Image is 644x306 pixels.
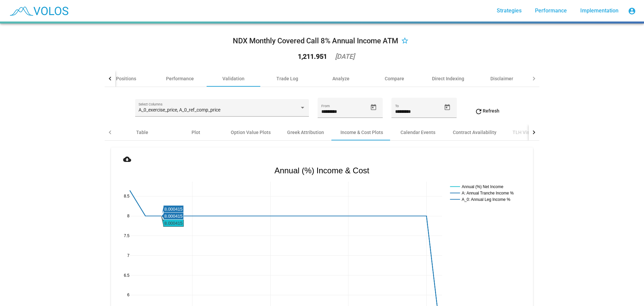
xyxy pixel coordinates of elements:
[491,5,527,17] a: Strategies
[432,75,464,82] div: Direct Indexing
[116,75,136,82] div: Positions
[222,75,245,82] div: Validation
[497,7,522,14] span: Strategies
[136,129,148,136] div: Table
[298,53,327,60] div: 1,211.951
[475,107,483,116] mat-icon: refresh
[233,36,398,46] div: NDX Monthly Covered Call 8% Annual Income ATM
[535,7,567,14] span: Performance
[192,129,200,136] div: Plot
[469,105,505,117] button: Refresh
[385,75,404,82] div: Compare
[332,75,350,82] div: Analyze
[5,2,72,19] img: blue_transparent.png
[441,101,453,113] button: Open calendar
[453,129,496,136] div: Contract Availability
[340,129,383,136] div: Income & Cost Plots
[400,129,435,136] div: Calendar Events
[530,5,572,17] a: Performance
[123,155,131,163] mat-icon: cloud_download
[401,37,409,45] mat-icon: star_border
[490,75,513,82] div: Disclaimer
[335,53,355,60] div: [DATE]
[276,75,298,82] div: Trade Log
[580,7,619,14] span: Implementation
[368,101,379,113] button: Open calendar
[166,75,194,82] div: Performance
[575,5,624,17] a: Implementation
[628,7,636,15] mat-icon: account_circle
[139,107,220,113] span: A_0_exercise_price, A_0_ref_comp_price
[231,129,271,136] div: Option Value Plots
[513,129,553,136] div: TLH Visualizations
[475,108,499,114] span: Refresh
[287,129,324,136] div: Greek Attribution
